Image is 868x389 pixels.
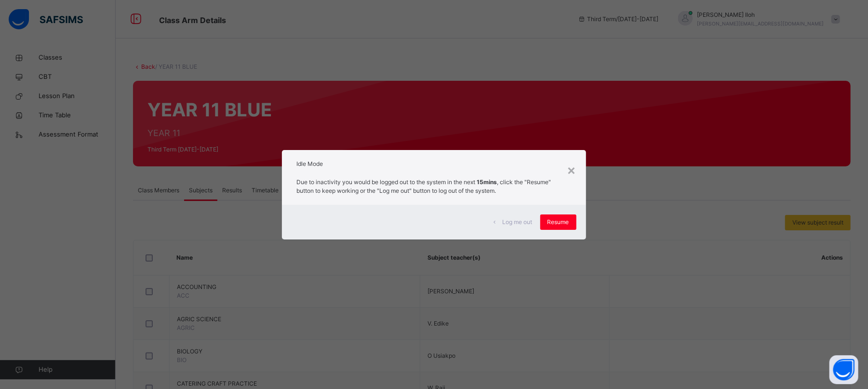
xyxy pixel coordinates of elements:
button: Open asap [829,355,858,384]
h2: Idle Mode [296,160,571,168]
strong: 15mins [477,178,497,186]
span: Resume [548,218,569,226]
span: Log me out [503,218,533,226]
p: Due to inactivity you would be logged out to the system in the next , click the "Resume" button t... [296,178,571,195]
div: × [567,160,576,180]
